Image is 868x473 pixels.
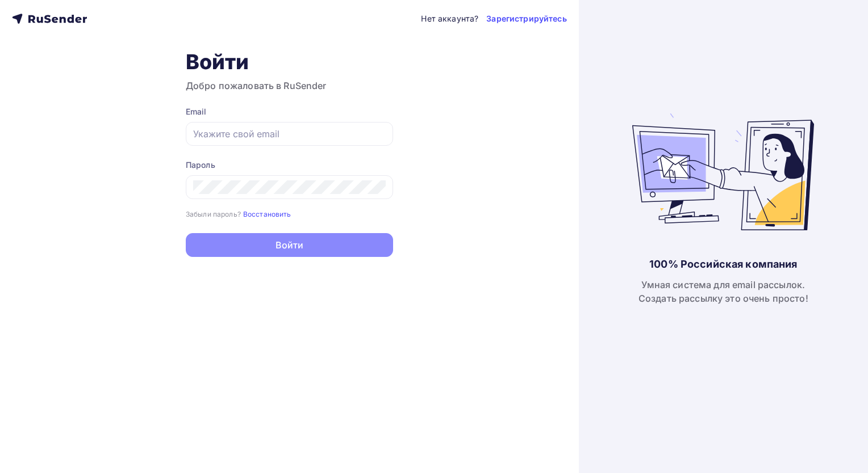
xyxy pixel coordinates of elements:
[243,209,291,218] a: Восстановить
[243,210,291,218] small: Восстановить
[186,79,393,92] h3: Добро пожаловать в RuSender
[639,278,808,305] div: Умная система для email рассылок. Создать рассылку это очень просто!
[486,13,566,24] a: Зарегистрируйтесь
[186,210,241,218] small: Забыли пароль?
[186,106,393,117] div: Email
[186,159,393,171] div: Пароль
[421,13,478,24] div: Нет аккаунта?
[186,49,393,74] h1: Войти
[193,127,386,141] input: Укажите свой email
[186,233,393,257] button: Войти
[649,257,797,271] div: 100% Российская компания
